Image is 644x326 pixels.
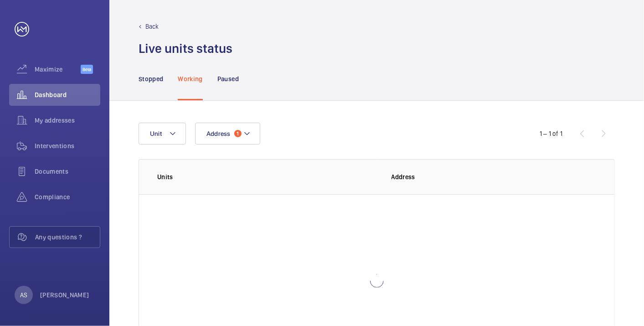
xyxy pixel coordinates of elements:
[139,74,163,83] p: Stopped
[35,167,100,176] span: Documents
[178,74,202,83] p: Working
[145,22,159,31] p: Back
[40,290,89,300] p: [PERSON_NAME]
[35,192,100,202] span: Compliance
[139,40,232,57] h1: Live units status
[81,65,93,74] span: Beta
[35,116,100,125] span: My addresses
[157,172,377,181] p: Units
[35,90,100,99] span: Dashboard
[139,123,186,145] button: Unit
[217,74,239,83] p: Paused
[35,233,100,242] span: Any questions ?
[20,290,27,300] p: AS
[195,123,260,145] button: Address1
[540,129,562,138] div: 1 – 1 of 1
[35,65,81,74] span: Maximize
[150,130,162,137] span: Unit
[35,141,100,150] span: Interventions
[206,130,231,137] span: Address
[234,130,242,137] span: 1
[392,172,597,181] p: Address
